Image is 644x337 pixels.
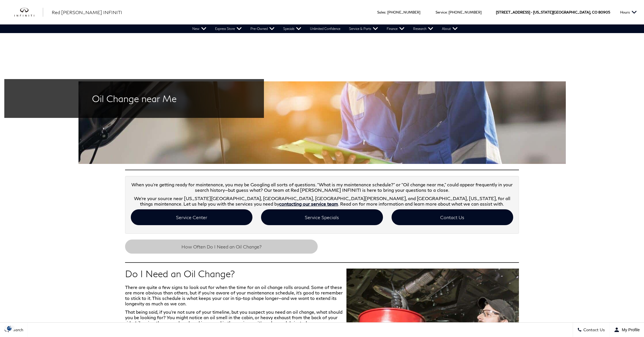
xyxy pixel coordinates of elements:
[279,24,306,33] a: Specials
[609,323,644,337] button: Open user profile menu
[125,240,318,254] a: How Often Do I Need an Oil Change?
[131,196,513,206] p: We’re your source near [US_STATE][GEOGRAPHIC_DATA], [GEOGRAPHIC_DATA], [GEOGRAPHIC_DATA][PERSON_N...
[306,24,345,33] a: Unlimited Confidence
[438,24,462,33] a: About
[279,201,338,206] a: contacting our service team
[582,328,605,332] span: Contact Us
[52,9,122,16] a: Red [PERSON_NAME] INFINITI
[14,8,43,17] a: infiniti
[14,8,43,17] img: INFINITI
[52,9,122,15] span: Red [PERSON_NAME] INFINITI
[246,24,279,33] a: Pre-Owned
[496,10,610,14] a: [STREET_ADDRESS] • [US_STATE][GEOGRAPHIC_DATA], CO 80905
[387,10,420,14] a: [PHONE_NUMBER]
[9,328,23,332] span: Search
[261,209,383,225] a: Service Specials
[188,24,211,33] a: New
[447,10,448,14] span: :
[409,24,438,33] a: Research
[211,24,246,33] a: Express Store
[345,24,382,33] a: Service & Parts
[436,10,447,14] span: Service
[448,10,482,14] a: [PHONE_NUMBER]
[13,93,255,104] h2: Oil Change near Me
[392,209,513,225] a: Contact Us
[188,24,462,33] nav: Main Navigation
[620,328,640,332] span: My Profile
[382,24,409,33] a: Finance
[125,309,519,325] p: That being said, if you’re not sure of your timeline, but you suspect you need an oil change, wha...
[131,182,513,193] p: When you’re getting ready for maintenance, you may be Googling all sorts of questions. “What is m...
[386,10,386,14] span: :
[3,325,16,331] section: Click to Open Cookie Consent Modal
[125,269,519,279] h2: Do I Need an Oil Change?
[3,325,16,331] img: Opt-Out Icon
[377,10,386,14] span: Sales
[125,284,519,306] p: There are quite a few signs to look out for when the time for an oil change rolls around. Some of...
[131,209,252,225] a: Service Center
